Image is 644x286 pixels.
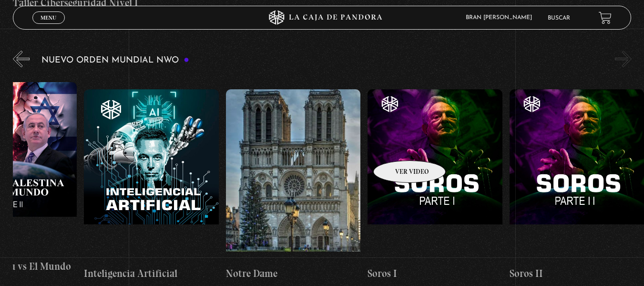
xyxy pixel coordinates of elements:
[368,266,502,281] h4: Soros I
[13,51,30,67] button: Previous
[461,15,542,21] span: Bran [PERSON_NAME]
[84,266,219,281] h4: Inteligencia Artificial
[41,15,56,21] span: Menu
[599,11,612,24] a: View your shopping cart
[226,266,361,281] h4: Notre Dame
[41,56,189,65] h3: Nuevo Orden Mundial NWO
[548,15,570,21] a: Buscar
[615,51,632,67] button: Next
[37,23,60,30] span: Cerrar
